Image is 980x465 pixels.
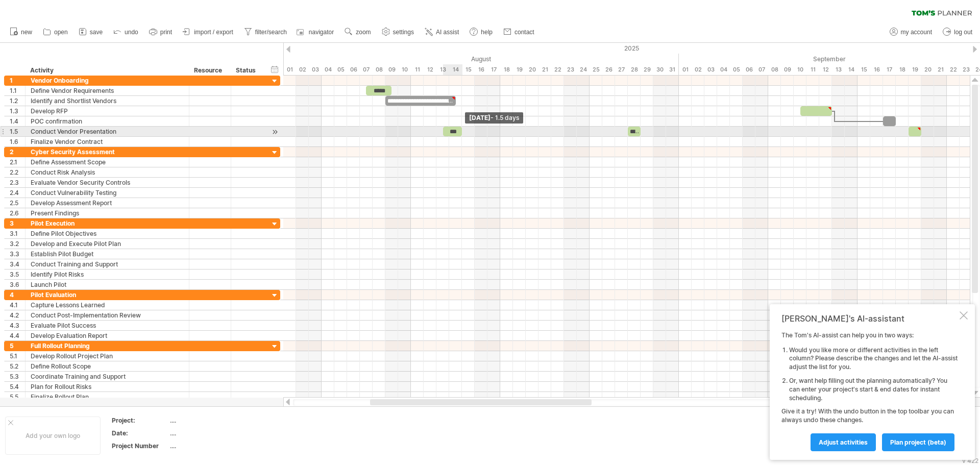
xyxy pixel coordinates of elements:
span: log out [954,29,972,36]
div: Wednesday, 6 August 2025 [347,64,360,75]
div: Friday, 29 August 2025 [641,64,653,75]
a: plan project (beta) [882,433,954,451]
div: 5.5 [10,392,25,402]
div: Vendor Onboarding [31,76,184,85]
a: contact [501,26,537,39]
div: Tuesday, 23 September 2025 [960,64,972,75]
div: Wednesday, 13 August 2025 [436,64,449,75]
span: open [54,29,68,36]
a: new [7,26,35,39]
div: 2.2 [10,167,25,177]
span: help [481,29,493,36]
span: new [21,29,32,36]
div: Monday, 4 August 2025 [322,64,334,75]
div: Thursday, 7 August 2025 [360,64,373,75]
div: 1.6 [10,137,25,146]
span: save [90,29,103,36]
div: Define Vendor Requirements [31,86,184,95]
div: Tuesday, 26 August 2025 [602,64,615,75]
div: Saturday, 20 September 2025 [921,64,934,75]
div: Pilot Evaluation [31,290,184,300]
div: scroll to activity [270,127,280,137]
div: Conduct Post-Implementation Review [31,310,184,320]
div: 5.4 [10,382,25,391]
a: filter/search [241,26,290,39]
div: Sunday, 7 September 2025 [755,64,768,75]
div: Wednesday, 17 September 2025 [883,64,896,75]
div: 2 [10,147,25,157]
div: Tuesday, 16 September 2025 [870,64,883,75]
a: navigator [295,26,337,39]
div: Saturday, 16 August 2025 [475,64,487,75]
div: Present Findings [31,208,184,218]
div: Thursday, 18 September 2025 [896,64,909,75]
span: filter/search [255,29,287,36]
div: 1.2 [10,96,25,106]
a: Adjust activities [811,433,876,451]
div: Tuesday, 5 August 2025 [334,64,347,75]
a: save [76,26,106,39]
div: Thursday, 21 August 2025 [538,64,551,75]
div: Friday, 19 September 2025 [909,64,921,75]
div: Coordinate Training and Support [31,372,184,381]
div: Project Number [112,442,168,450]
li: Or, want help filling out the planning automatically? You can enter your project's start & end da... [789,377,958,402]
div: Friday, 15 August 2025 [462,64,475,75]
div: Conduct Risk Analysis [31,167,184,177]
div: Establish Pilot Budget [31,249,184,259]
div: Monday, 15 September 2025 [857,64,870,75]
div: Conduct Vulnerability Testing [31,188,184,198]
div: Wednesday, 27 August 2025 [615,64,628,75]
div: Saturday, 2 August 2025 [296,64,309,75]
div: Sunday, 21 September 2025 [934,64,947,75]
div: Tuesday, 12 August 2025 [424,64,436,75]
div: .... [170,416,256,425]
div: Saturday, 30 August 2025 [653,64,666,75]
div: Monday, 8 September 2025 [768,64,781,75]
div: Monday, 18 August 2025 [500,64,513,75]
div: .... [170,429,256,437]
div: Define Assessment Scope [31,157,184,167]
span: AI assist [436,29,459,36]
div: Thursday, 11 September 2025 [806,64,819,75]
div: Status [236,65,258,76]
div: Saturday, 9 August 2025 [385,64,398,75]
a: help [467,26,496,39]
span: zoom [356,29,371,36]
span: navigator [309,29,334,36]
div: Sunday, 17 August 2025 [487,64,500,75]
span: contact [514,29,534,36]
div: Thursday, 28 August 2025 [628,64,641,75]
span: undo [125,29,138,36]
div: Friday, 1 August 2025 [283,64,296,75]
div: Develop Evaluation Report [31,331,184,340]
div: Define Pilot Objectives [31,229,184,238]
span: import / export [194,29,233,36]
div: Tuesday, 19 August 2025 [513,64,526,75]
li: Would you like more or different activities in the left column? Please describe the changes and l... [789,346,958,372]
div: Wednesday, 3 September 2025 [704,64,717,75]
div: Finalize Vendor Contract [31,137,184,146]
div: Full Rollout Planning [31,341,184,351]
div: Identify and Shortlist Vendors [31,96,184,106]
div: [PERSON_NAME]'s AI-assistant [781,313,958,324]
div: Tuesday, 2 September 2025 [692,64,704,75]
div: 2.3 [10,178,25,187]
div: Sunday, 3 August 2025 [309,64,322,75]
div: Friday, 12 September 2025 [819,64,832,75]
div: [DATE] [465,112,523,124]
div: 2.4 [10,188,25,198]
div: Develop Assessment Report [31,198,184,208]
div: Develop Rollout Project Plan [31,351,184,361]
div: 2.1 [10,157,25,167]
div: Wednesday, 20 August 2025 [526,64,538,75]
a: my account [887,26,935,39]
div: Cyber Security Assessment [31,147,184,157]
div: Activity [30,65,183,76]
div: Saturday, 13 September 2025 [832,64,845,75]
div: Conduct Vendor Presentation [31,127,184,136]
div: 3.1 [10,229,25,238]
div: Friday, 22 August 2025 [551,64,564,75]
div: Tuesday, 9 September 2025 [781,64,794,75]
div: 4.1 [10,300,25,310]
